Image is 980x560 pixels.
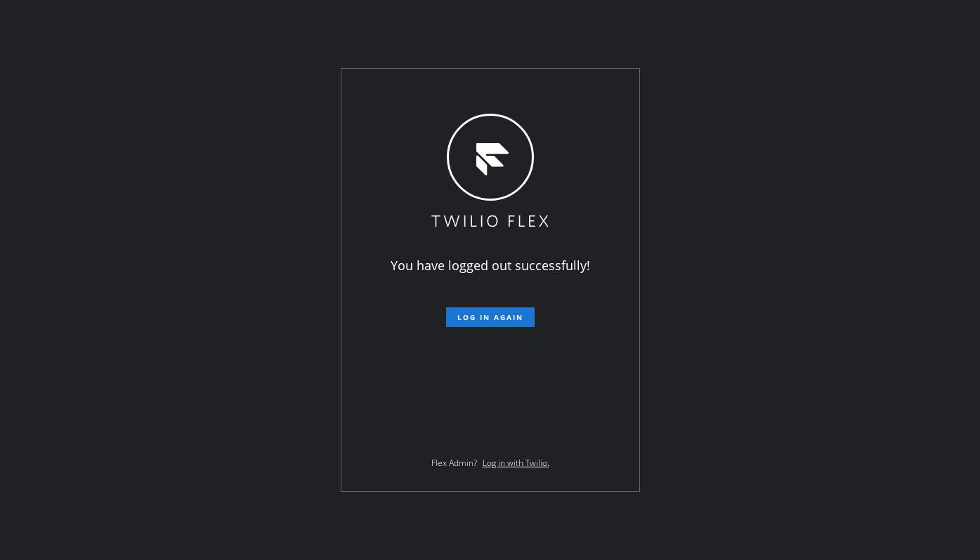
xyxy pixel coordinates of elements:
[483,457,549,469] a: Log in with Twilio.
[431,457,477,469] span: Flex Admin?
[457,312,523,322] span: Log in again
[391,257,590,274] span: You have logged out successfully!
[446,307,535,327] button: Log in again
